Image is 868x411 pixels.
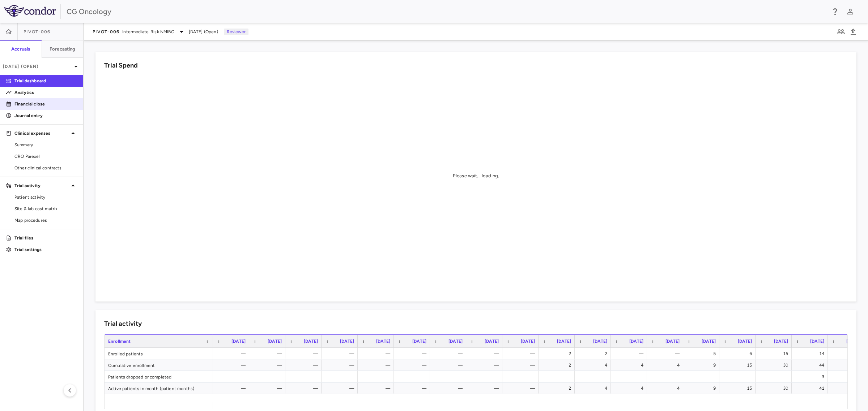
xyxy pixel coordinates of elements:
div: — [220,382,246,394]
span: Enrollment [108,339,131,344]
div: — [437,348,463,359]
span: Patient activity [14,194,77,200]
div: 5 [690,348,716,359]
p: Reviewer [224,29,248,35]
div: 9 [690,359,716,371]
div: — [328,359,354,371]
div: 41 [798,382,824,394]
span: [DATE] [665,339,680,344]
span: [DATE] (Open) [189,29,218,35]
div: 4 [581,359,607,371]
div: 30 [762,359,788,371]
div: — [400,371,426,382]
div: — [256,348,282,359]
div: 2 [834,371,860,382]
div: 15 [834,348,860,359]
span: [DATE] [702,339,716,344]
div: — [617,371,643,382]
span: Summary [14,142,77,148]
span: [DATE] [412,339,426,344]
div: CG Oncology [67,6,826,17]
span: [DATE] [846,339,860,344]
span: [DATE] [485,339,499,344]
div: Patients dropped or completed [105,371,213,382]
div: — [364,348,390,359]
p: Clinical expenses [14,130,69,137]
p: Journal entry [14,112,77,119]
span: PIVOT-006 [93,29,119,35]
div: — [509,348,535,359]
div: — [364,359,390,371]
span: [DATE] [810,339,824,344]
div: 14 [798,348,824,359]
div: 6 [726,348,752,359]
span: [DATE] [376,339,390,344]
div: — [473,371,499,382]
div: — [400,382,426,394]
div: — [617,348,643,359]
div: — [509,382,535,394]
div: — [292,371,318,382]
p: Analytics [14,89,77,96]
h6: Trial activity [104,319,142,329]
p: Trial dashboard [14,78,77,84]
span: [DATE] [557,339,571,344]
div: 4 [654,382,680,394]
span: [DATE] [231,339,246,344]
div: 15 [726,359,752,371]
div: — [400,359,426,371]
span: [DATE] [738,339,752,344]
p: Financial close [14,101,77,107]
span: [DATE] [774,339,788,344]
div: — [256,382,282,394]
img: logo-full-SnFGN8VE.png [4,5,56,17]
div: 2 [545,359,571,371]
div: 2 [581,348,607,359]
span: CRO Parexel [14,153,77,160]
div: — [364,371,390,382]
div: — [473,348,499,359]
div: — [220,348,246,359]
div: 3 [798,371,824,382]
div: 4 [654,359,680,371]
span: [DATE] [268,339,282,344]
span: [DATE] [593,339,607,344]
div: — [292,348,318,359]
div: 4 [617,382,643,394]
div: 2 [545,382,571,394]
div: Active patients in month (patient months) [105,382,213,394]
h6: Forecasting [50,46,76,52]
div: Cumulative enrollment [105,359,213,371]
span: Map procedures [14,217,77,224]
div: — [328,348,354,359]
h6: Trial Spend [104,61,138,70]
div: 59 [834,359,860,371]
div: 54 [834,382,860,394]
div: 2 [545,348,571,359]
div: — [437,371,463,382]
div: — [437,359,463,371]
div: — [256,359,282,371]
span: [DATE] [521,339,535,344]
div: 15 [726,382,752,394]
p: Trial settings [14,246,77,253]
div: — [581,371,607,382]
div: 15 [762,348,788,359]
div: — [328,371,354,382]
div: — [400,348,426,359]
span: [DATE] [629,339,643,344]
div: — [762,371,788,382]
div: — [292,382,318,394]
div: — [437,382,463,394]
div: — [509,371,535,382]
div: — [220,371,246,382]
div: Please wait... loading. [453,173,499,179]
div: — [509,359,535,371]
span: [DATE] [448,339,463,344]
div: Enrolled patients [105,348,213,359]
p: Trial files [14,235,77,241]
span: [DATE] [304,339,318,344]
span: Other clinical contracts [14,165,77,171]
div: — [328,382,354,394]
div: 30 [762,382,788,394]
